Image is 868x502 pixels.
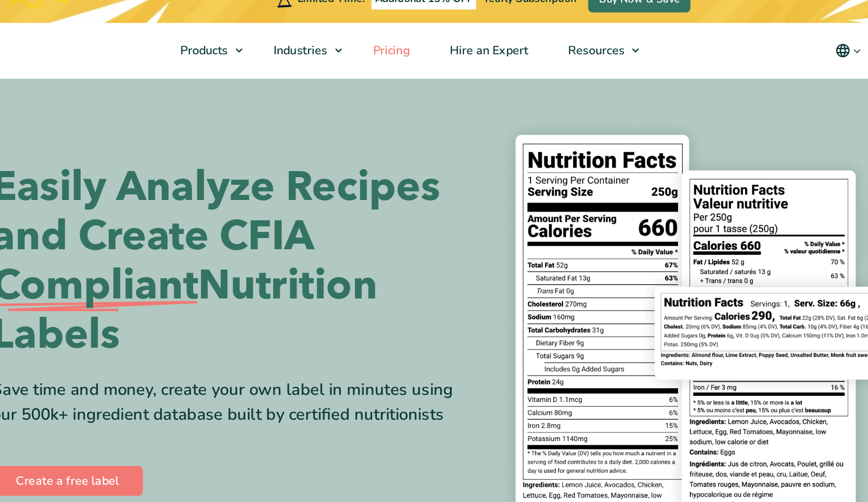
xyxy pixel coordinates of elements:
[807,41,861,61] a: Login
[490,46,532,57] span: Resources
[102,127,426,261] h1: Easily Analyze Recipes and Create CFIA Nutrition Labels
[435,11,498,21] span: Yearly Subscription
[507,8,576,25] a: Buy Now & Save
[226,46,263,57] span: Products
[290,46,330,57] span: Industries
[102,333,204,354] a: Create a free label
[480,32,547,70] a: Resources
[359,9,431,23] span: Additional 15% OFF
[833,467,858,492] div: Open Intercom Messenger
[216,32,277,70] a: Products
[280,32,345,70] a: Industries
[102,463,766,478] p: Trusted by
[399,32,477,70] a: Hire an Expert
[410,46,467,57] span: Hire an Expert
[699,41,802,61] a: Create a free label
[102,274,426,307] div: Save time and money, create your own label in minutes using our 500k+ ingredient database built b...
[309,11,355,21] span: Limited Time!
[347,32,397,70] a: Pricing
[357,46,387,57] span: Pricing
[102,194,242,228] span: Compliant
